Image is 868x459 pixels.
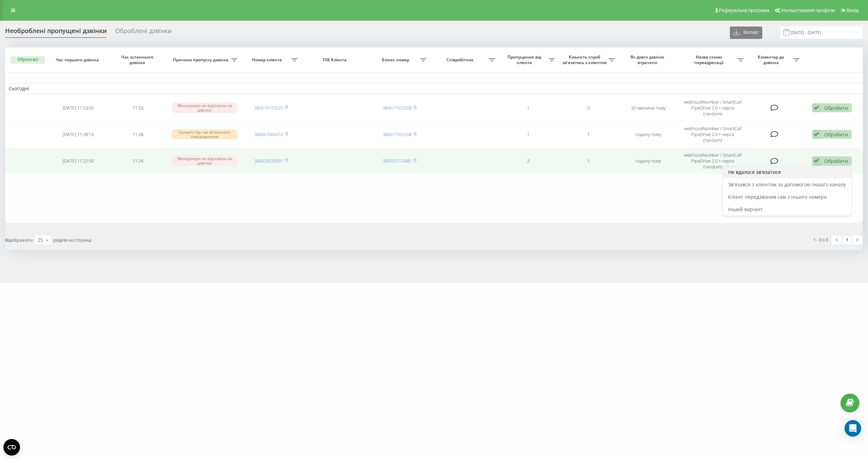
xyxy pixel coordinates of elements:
[10,56,45,64] button: Обрати всі
[383,105,412,111] a: 380671925208
[254,131,283,137] a: 380967066410
[108,122,168,147] td: 11:28
[728,194,827,200] span: Клієнт передзвонив сам з іншого номера
[48,95,108,121] td: [DATE] 11:53:56
[5,83,863,94] td: Сьогодні
[172,129,237,139] div: Скинуто під час вітального повідомлення
[383,158,412,164] a: 380931713481
[562,54,609,65] span: Кількість спроб зв'язатись з клієнтом
[172,103,237,113] div: Менеджери не відповіли на дзвінок
[679,148,747,174] td: webhookNumber / SmartCall PipeDrive 2.0 + черга (random)
[308,57,363,63] span: ПІБ Клієнта
[679,122,747,147] td: webhookNumber / SmartCall PipeDrive 2.0 + черга (random)
[48,148,108,174] td: [DATE] 11:22:50
[558,148,618,174] td: 1
[38,237,43,243] div: 25
[53,237,91,243] span: рядків на сторінці
[719,8,769,13] span: Реферальна програма
[618,148,678,174] td: годину тому
[48,122,108,147] td: [DATE] 11:28:13
[498,148,558,174] td: 2
[172,156,237,166] div: Менеджери не відповіли на дзвінок
[679,95,747,121] td: webhookNumber / SmartCall PipeDrive 2.0 + черга (random)
[498,95,558,121] td: 1
[3,439,20,456] button: Open CMP widget
[682,54,737,65] span: Назва схеми переадресації
[618,122,678,147] td: годину тому
[751,54,793,65] span: Коментар до дзвінка
[728,206,763,212] span: Інший варіант
[842,235,852,245] a: 1
[433,57,489,63] span: Співробітник
[172,57,231,63] span: Причина пропуску дзвінка
[108,148,168,174] td: 11:24
[558,122,618,147] td: 1
[5,237,33,243] span: Відображати
[115,27,172,38] div: Оброблені дзвінки
[624,54,672,65] span: Як довго дзвінок втрачено
[558,95,618,121] td: 0
[845,420,861,437] div: Open Intercom Messenger
[254,105,283,111] a: 380979720525
[383,131,412,137] a: 380671925208
[114,54,162,65] span: Час останнього дзвінка
[824,105,848,111] div: Обробити
[373,57,420,63] span: Бізнес номер
[824,131,848,138] div: Обробити
[824,158,848,164] div: Обробити
[813,236,828,243] div: 1 - 3 з 3
[108,95,168,121] td: 11:53
[254,158,283,164] a: 380633530001
[54,57,102,63] span: Час першого дзвінка
[728,181,846,188] span: Зв'язався з клієнтом за допомогою іншого каналу
[502,54,549,65] span: Пропущених від клієнта
[498,122,558,147] td: 1
[245,57,291,63] span: Номер клієнта
[618,95,678,121] td: 32 хвилини тому
[847,8,859,13] span: Вихід
[781,8,835,13] span: Налаштування профілю
[728,169,781,175] span: Не вдалося зв'язатися
[5,27,107,38] div: Необроблені пропущені дзвінки
[730,27,762,39] button: Експорт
